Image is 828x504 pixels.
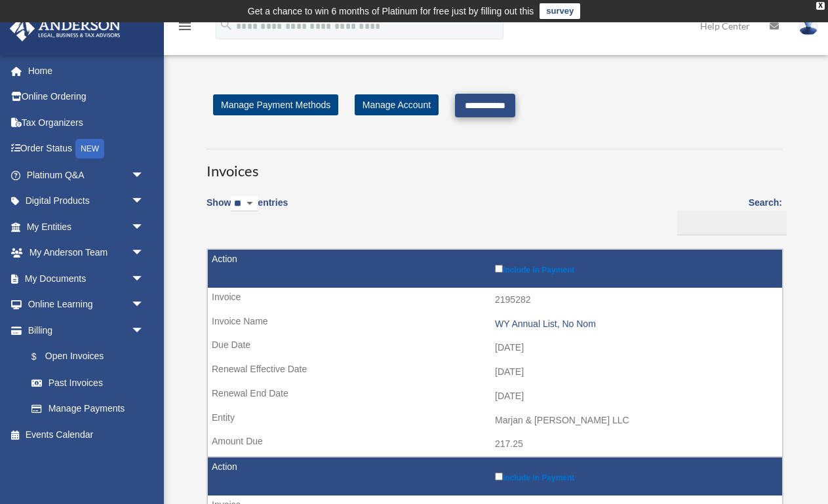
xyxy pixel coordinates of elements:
[131,188,157,215] span: arrow_drop_down
[208,384,782,409] td: [DATE]
[798,16,818,35] img: User Pic
[9,240,164,266] a: My Anderson Teamarrow_drop_down
[355,94,439,115] a: Manage Account
[131,162,157,189] span: arrow_drop_down
[816,2,825,10] div: close
[131,317,157,344] span: arrow_drop_down
[18,396,157,422] a: Manage Payments
[248,3,534,19] div: Get a chance to win 6 months of Platinum for free just by filling out this
[9,292,164,318] a: Online Learningarrow_drop_down
[219,18,233,32] i: search
[9,214,164,240] a: My Entitiesarrow_drop_down
[495,319,776,330] div: WY Annual List, No Nom
[207,149,782,182] h3: Invoices
[177,23,193,34] a: menu
[208,360,782,385] td: [DATE]
[6,16,125,41] img: Anderson Advisors Platinum Portal
[75,139,104,159] div: NEW
[673,195,782,235] label: Search:
[39,349,45,365] span: $
[131,292,157,319] span: arrow_drop_down
[9,265,164,292] a: My Documentsarrow_drop_down
[9,84,164,110] a: Online Ordering
[495,473,503,480] input: Include in Payment
[207,195,288,225] label: Show entries
[177,18,193,34] i: menu
[9,188,164,214] a: Digital Productsarrow_drop_down
[131,240,157,267] span: arrow_drop_down
[131,265,157,292] span: arrow_drop_down
[231,197,258,212] select: Showentries
[495,262,776,275] label: Include in Payment
[18,370,157,396] a: Past Invoices
[677,211,787,236] input: Search:
[131,214,157,241] span: arrow_drop_down
[9,136,164,163] a: Order StatusNEW
[208,408,782,433] td: Marjan & [PERSON_NAME] LLC
[208,432,782,457] td: 217.25
[9,109,164,136] a: Tax Organizers
[9,317,157,343] a: Billingarrow_drop_down
[208,336,782,360] td: [DATE]
[540,3,580,19] a: survey
[213,94,338,115] a: Manage Payment Methods
[9,58,164,84] a: Home
[495,265,503,273] input: Include in Payment
[208,288,782,313] td: 2195282
[495,470,776,482] label: Include in Payment
[9,421,164,448] a: Events Calendar
[9,162,164,188] a: Platinum Q&Aarrow_drop_down
[18,343,151,370] a: $Open Invoices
